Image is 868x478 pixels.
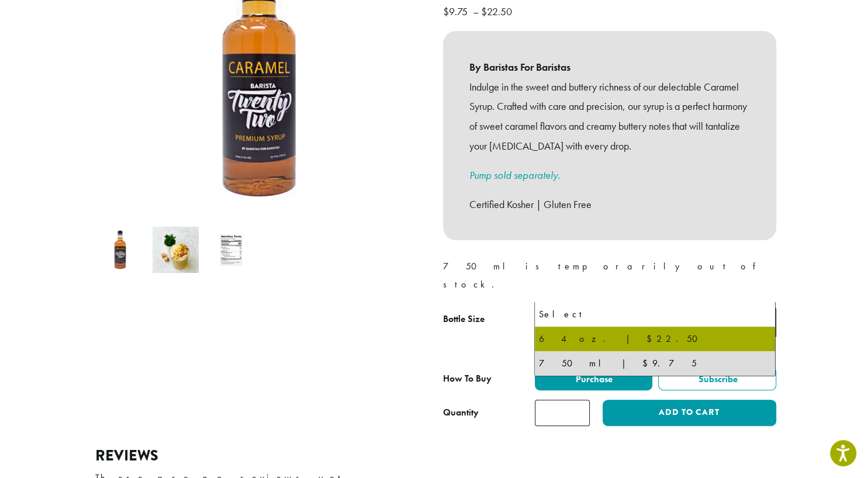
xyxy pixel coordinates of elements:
p: 750 ml is temporarily out of stock. [443,258,776,293]
img: Barista 22 Caramel Syrup - Image 3 [208,227,254,273]
a: Pump sold separately. [469,168,560,182]
span: Purchase [574,373,613,385]
div: Quantity [443,406,479,420]
bdi: 22.50 [481,5,515,18]
span: Subscribe [697,373,738,385]
label: Bottle Size [443,311,535,328]
p: Certified Kosher | Gluten Free [469,195,750,214]
h2: Reviews [95,447,773,465]
p: Indulge in the sweet and buttery richness of our delectable Caramel Syrup. Crafted with care and ... [469,77,750,156]
input: Product quantity [535,400,590,426]
span: $ [443,5,449,18]
span: How To Buy [443,372,492,385]
img: Barista 22 Caramel Syrup [97,227,143,273]
span: – [473,5,479,18]
span: $ [481,5,487,18]
b: By Baristas For Baristas [469,57,750,77]
bdi: 9.75 [443,5,471,18]
div: 64 oz. | $22.50 [538,330,772,348]
li: Select [535,302,775,327]
button: Add to cart [603,400,776,426]
div: 750 ml | $9.75 [538,355,772,372]
img: Barista 22 Caramel Syrup - Image 2 [153,227,199,273]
